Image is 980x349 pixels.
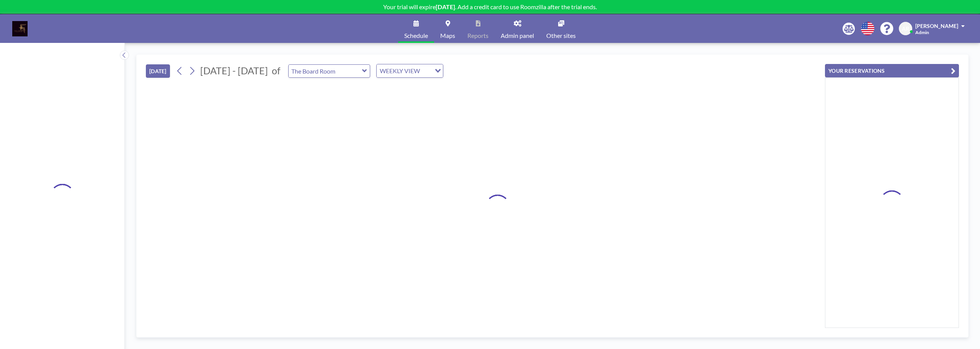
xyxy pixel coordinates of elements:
[915,23,958,29] span: [PERSON_NAME]
[272,65,280,77] span: of
[422,66,430,76] input: Search for option
[146,64,170,78] button: [DATE]
[495,14,540,43] a: Admin panel
[436,3,455,10] b: [DATE]
[467,33,488,39] span: Reports
[825,64,959,77] button: YOUR RESERVATIONS
[501,33,534,39] span: Admin panel
[12,21,28,36] img: organization-logo
[289,65,362,77] input: The Board Room
[440,33,455,39] span: Maps
[434,14,461,43] a: Maps
[404,33,428,39] span: Schedule
[902,25,909,32] span: AR
[540,14,582,43] a: Other sites
[398,14,434,43] a: Schedule
[461,14,495,43] a: Reports
[200,65,268,76] span: [DATE] - [DATE]
[377,64,443,77] div: Search for option
[546,33,576,39] span: Other sites
[915,29,929,35] span: Admin
[378,66,421,76] span: WEEKLY VIEW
